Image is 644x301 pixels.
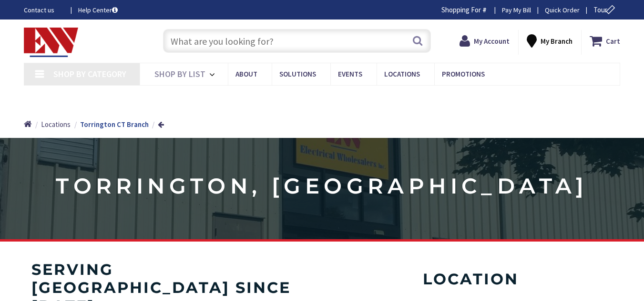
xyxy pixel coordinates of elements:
[593,5,618,14] span: Tour
[154,68,205,79] span: Shop By List
[78,5,118,15] a: Help Center
[545,5,580,15] a: Quick Order
[279,69,316,78] span: Solutions
[474,37,510,46] strong: My Account
[502,5,531,15] a: Pay My Bill
[338,69,362,78] span: Events
[606,32,620,49] strong: Cart
[24,28,78,57] img: Electrical Wholesalers, Inc.
[442,69,485,78] span: Promotions
[41,120,71,129] span: Locations
[80,120,149,129] strong: Torrington CT Branch
[590,32,620,49] a: Cart
[527,32,572,49] div: My Branch
[341,270,601,288] h4: Location
[460,32,510,49] a: My Account
[441,5,481,14] span: Shopping For
[41,119,71,129] a: Locations
[541,37,572,46] strong: My Branch
[235,69,257,78] span: About
[24,5,63,15] a: Contact us
[163,29,431,53] input: What are you looking for?
[384,69,420,78] span: Locations
[482,5,487,14] strong: #
[53,68,126,79] span: Shop By Category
